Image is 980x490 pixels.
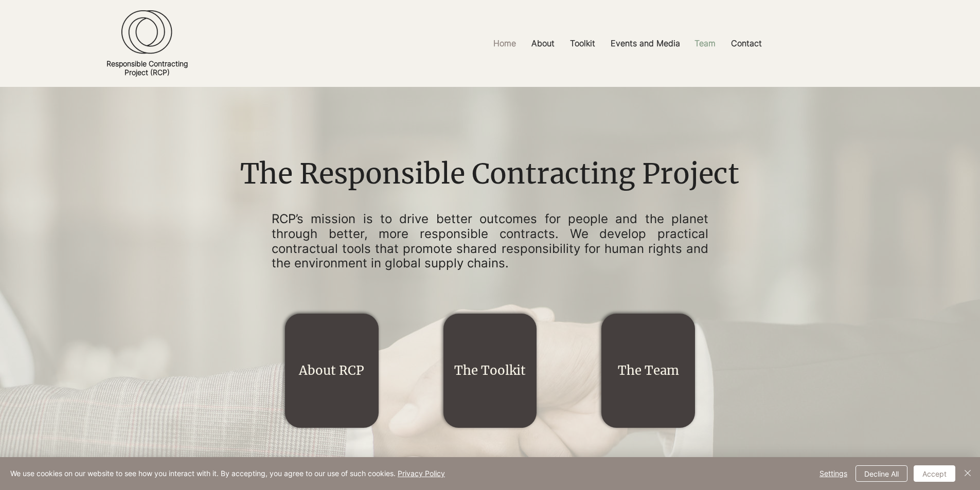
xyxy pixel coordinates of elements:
span: We use cookies on our website to see how you interact with it. By accepting, you agree to our use... [10,469,445,478]
a: Team [687,32,723,55]
p: Contact [726,32,767,55]
a: Home [486,32,524,55]
span: Settings [819,466,847,481]
a: Privacy Policy [398,469,445,478]
p: RCP’s mission is to drive better outcomes for people and the planet through better, more responsi... [272,212,709,271]
p: Team [689,32,721,55]
p: Events and Media [605,32,685,55]
a: About [524,32,562,55]
a: Contact [723,32,770,55]
p: About [526,32,560,55]
button: Decline All [856,465,907,482]
a: The Toolkit [454,362,526,378]
a: Responsible ContractingProject (RCP) [106,59,188,77]
p: Home [488,32,521,55]
h1: The Responsible Contracting Project [233,155,747,194]
a: The Team [618,362,679,378]
a: Toolkit [562,32,603,55]
img: Close [961,467,974,479]
button: Close [961,465,974,482]
nav: Site [366,32,888,55]
button: Accept [914,465,955,482]
p: Toolkit [565,32,600,55]
a: About RCP [299,362,364,378]
a: Events and Media [603,32,687,55]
